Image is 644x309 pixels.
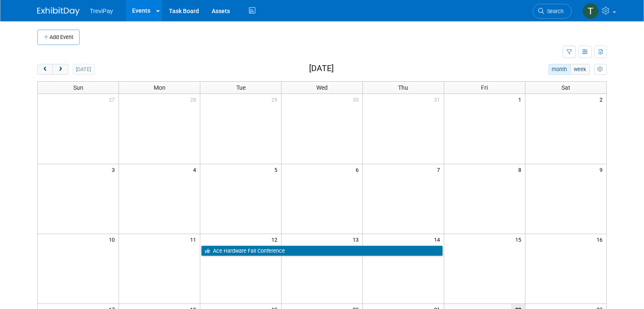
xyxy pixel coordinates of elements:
span: 29 [271,94,281,105]
button: month [548,64,571,75]
button: prev [37,64,53,75]
span: TreviPay [90,8,113,14]
span: Wed [316,84,328,91]
span: 3 [111,164,119,175]
span: 4 [192,164,200,175]
h2: [DATE] [309,64,334,73]
span: 27 [108,94,119,105]
span: Mon [154,84,166,91]
span: Search [544,8,564,14]
img: Tara DePaepe [583,3,599,19]
span: 1 [517,94,525,105]
span: 8 [517,164,525,175]
span: 31 [433,94,444,105]
span: 5 [274,164,281,175]
a: Ace Hardware Fall Conference [201,246,443,257]
span: 14 [433,234,444,245]
span: 15 [514,234,525,245]
span: 12 [271,234,281,245]
span: 16 [596,234,606,245]
button: myCustomButton [594,64,607,75]
span: 9 [599,164,606,175]
span: 28 [189,94,200,105]
button: next [53,64,68,75]
span: Sun [73,84,83,91]
a: Search [533,4,572,19]
span: 2 [599,94,606,105]
img: ExhibitDay [37,7,80,16]
span: 30 [352,94,362,105]
span: 6 [355,164,362,175]
span: Fri [481,84,488,91]
span: 7 [436,164,444,175]
button: Add Event [37,30,80,45]
span: Sat [561,84,570,91]
span: Tue [236,84,246,91]
button: week [570,64,590,75]
span: 13 [352,234,362,245]
span: Thu [398,84,408,91]
span: 10 [108,234,119,245]
span: 11 [189,234,200,245]
i: Personalize Calendar [597,67,603,72]
button: [DATE] [72,64,95,75]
